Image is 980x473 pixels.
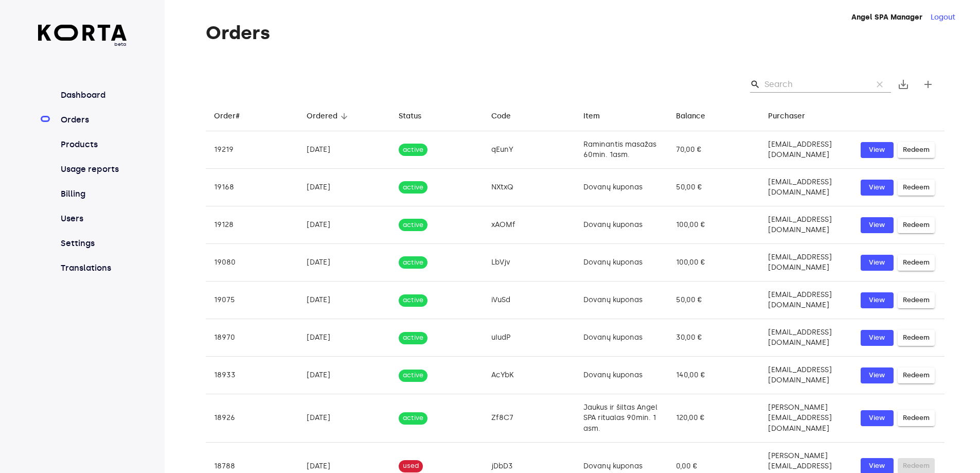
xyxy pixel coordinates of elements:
[307,110,351,122] span: Ordered
[399,183,427,192] span: active
[676,110,705,122] div: Balance
[298,282,391,319] td: [DATE]
[760,244,852,282] td: [EMAIL_ADDRESS][DOMAIN_NAME]
[866,412,888,424] span: View
[668,206,760,244] td: 100,00 €
[931,12,955,23] button: Logout
[760,131,852,169] td: [EMAIL_ADDRESS][DOMAIN_NAME]
[38,25,127,48] a: beta
[583,110,600,122] div: Item
[676,110,719,122] span: Balance
[668,244,760,282] td: 100,00 €
[206,282,298,319] td: 19075
[483,169,576,206] td: NXtxQ
[898,255,935,271] button: Redeem
[583,110,613,122] span: Item
[897,78,910,91] span: save_alt
[903,412,930,424] span: Redeem
[898,292,935,308] button: Redeem
[861,410,894,426] button: View
[399,295,427,305] span: active
[903,182,930,194] span: Redeem
[768,110,805,122] div: Purchaser
[298,394,391,442] td: [DATE]
[866,332,888,344] span: View
[866,182,888,194] span: View
[575,244,668,282] td: Dovanų kuponas
[861,180,894,196] button: View
[575,131,668,169] td: Raminantis masažas 60min. 1asm.
[903,332,930,344] span: Redeem
[59,188,127,200] a: Billing
[491,110,524,122] span: Code
[399,220,427,230] span: active
[491,110,511,122] div: Code
[916,72,940,97] button: Create new gift card
[861,367,894,383] button: View
[898,330,935,346] button: Redeem
[668,169,760,206] td: 50,00 €
[861,255,894,271] button: View
[307,110,337,122] div: Ordered
[483,131,576,169] td: qEunY
[575,169,668,206] td: Dovanų kuponas
[575,357,668,394] td: Dovanų kuponas
[760,394,852,442] td: [PERSON_NAME][EMAIL_ADDRESS][DOMAIN_NAME]
[59,138,127,151] a: Products
[851,13,922,22] strong: Angel SPA Manager
[866,460,888,472] span: View
[898,367,935,383] button: Redeem
[59,213,127,225] a: Users
[903,257,930,269] span: Redeem
[866,257,888,269] span: View
[483,394,576,442] td: Zf8C7
[575,282,668,319] td: Dovanų kuponas
[298,131,391,169] td: [DATE]
[340,112,349,121] span: arrow_downward
[399,258,427,268] span: active
[575,206,668,244] td: Dovanų kuponas
[760,206,852,244] td: [EMAIL_ADDRESS][DOMAIN_NAME]
[483,244,576,282] td: LbVjv
[922,78,934,91] span: add
[760,319,852,357] td: [EMAIL_ADDRESS][DOMAIN_NAME]
[760,357,852,394] td: [EMAIL_ADDRESS][DOMAIN_NAME]
[399,110,435,122] span: Status
[214,110,253,122] span: Order#
[206,23,945,43] h1: Orders
[866,294,888,306] span: View
[866,370,888,381] span: View
[59,163,127,176] a: Usage reports
[866,144,888,156] span: View
[575,394,668,442] td: Jaukus ir šiltas Angel SPA ritualas 90min. 1 asm.
[891,72,916,97] button: Export
[206,131,298,169] td: 19219
[399,145,427,155] span: active
[861,330,894,346] button: View
[668,131,760,169] td: 70,00 €
[898,410,935,426] button: Redeem
[764,76,864,93] input: Search
[861,292,894,308] a: View
[668,357,760,394] td: 140,00 €
[866,219,888,231] span: View
[59,114,127,126] a: Orders
[903,144,930,156] span: Redeem
[483,206,576,244] td: xAOMf
[861,217,894,233] button: View
[206,169,298,206] td: 19168
[59,262,127,274] a: Translations
[59,237,127,250] a: Settings
[861,142,894,158] a: View
[206,319,298,357] td: 18970
[38,41,127,48] span: beta
[903,370,930,381] span: Redeem
[298,319,391,357] td: [DATE]
[399,461,423,471] span: used
[399,413,427,423] span: active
